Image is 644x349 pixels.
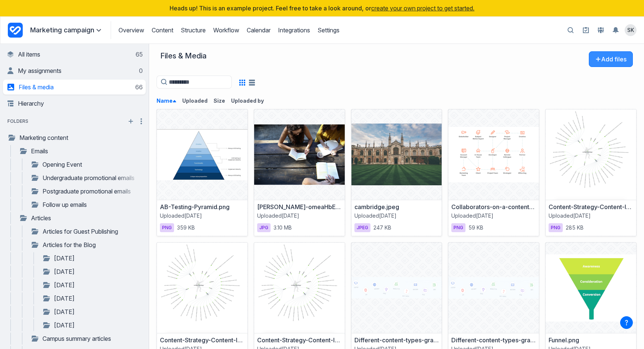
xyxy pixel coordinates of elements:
[354,212,439,220] span: Uploaded[DATE]
[119,26,144,34] a: Overview
[4,4,640,12] div: Heads up! This is an example project. Feel free to take a look around, or
[239,80,245,86] button: Grid view is active
[254,109,345,236] div: alexis-brown-omeaHbEFlN4-unsplash.jpg[PERSON_NAME]-omeaHbEFlN4-unsplash.jpgUploaded[DATE]jpg3.10 MB
[257,336,398,344] a: Content-Strategy-Content-Ideas-Visualisation.png
[134,51,143,58] div: 65
[42,281,143,289] a: [DATE]
[152,26,173,34] a: Content
[160,203,230,211] a: AB-Testing-Pyramid.png
[3,118,33,125] span: folders
[181,26,206,34] a: Structure
[31,173,143,182] a: Undergraduate promotional emails
[247,26,271,34] a: Calendar
[354,336,458,344] a: Different-content-types-graphic.png
[18,67,61,74] span: My assignments
[134,83,143,91] div: 66
[31,200,143,209] a: Follow up emails
[373,222,391,233] span: 247 KB
[625,24,637,36] summary: View profile menu
[160,336,301,344] a: Content-Strategy-Content-Ideas-Visualisation.png
[42,294,143,303] a: [DATE]
[354,203,399,211] a: cambridge.jpeg
[31,227,143,236] a: Articles for Guest Publishing
[354,223,370,232] span: jpeg
[214,97,231,105] button: Size
[30,26,103,35] summary: Marketing campaign
[468,222,483,233] span: 59 KB
[627,26,634,34] span: SK
[19,147,143,156] a: Emails
[564,23,577,37] button: Open search
[7,133,143,142] a: Marketing content
[138,67,143,74] div: 0
[157,109,248,236] div: AB-Testing-Pyramid.pngAB-Testing-Pyramid.pngUploaded[DATE]png359 KB
[8,21,23,39] a: Project Dashboard
[589,51,633,67] button: Add files
[160,212,244,220] span: Uploaded[DATE]
[257,212,342,220] span: Uploaded[DATE]
[31,187,143,196] a: Postgraduate promotional emails
[137,117,146,126] button: More folder actions
[7,96,143,111] a: Hierarchy
[451,223,465,232] span: png
[182,97,214,105] button: Uploaded
[7,47,143,62] a: All items65
[42,267,143,276] a: [DATE]
[549,336,579,344] a: Funnel.png
[213,26,239,34] a: Workflow
[451,212,536,220] span: Uploaded[DATE]
[274,222,292,233] span: 3.10 MB
[42,254,143,263] a: [DATE]
[249,80,255,86] button: Show files in a list view
[451,336,555,344] a: Different-content-types-graphic.png
[448,109,539,236] div: Collaborators-on-a-content-project.pngCollaborators-on-a-content-project.pngUploaded[DATE]png59 KB
[549,212,633,220] span: Uploaded[DATE]
[351,109,442,236] div: cambridge.jpegcambridge.jpegUploaded[DATE]jpeg247 KB
[31,160,143,169] a: Opening Event
[19,83,54,91] span: Files & media
[7,63,143,78] a: My assignments0
[31,334,143,343] a: Campus summary articles
[7,80,143,95] a: Files & media66
[580,24,592,36] a: Setup guide
[257,203,386,211] a: [PERSON_NAME]-omeaHbEFlN4-unsplash.jpg
[42,307,143,316] a: [DATE]
[231,97,270,105] button: Uploaded by
[42,321,143,330] a: [DATE]
[160,223,174,232] span: png
[31,240,143,249] a: Articles for the Blog
[566,222,584,233] span: 285 KB
[157,97,182,105] button: Name
[257,223,271,232] span: jpg
[451,203,564,211] a: Collaborators-on-a-content-project.png
[595,24,607,36] a: People and Groups
[545,109,637,236] div: Content-Strategy-Content-Ideas-Visualisation.pngContent-Strategy-Content-Ideas-Visualisation.pngU...
[177,222,195,233] span: 359 KB
[19,214,143,222] a: Articles
[549,223,563,232] span: png
[278,26,310,34] a: Integrations
[371,4,474,12] button: create your own project to get started.
[160,51,210,60] div: Files & Media
[610,24,622,36] button: Toggle the notification sidebar
[318,26,340,34] a: Settings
